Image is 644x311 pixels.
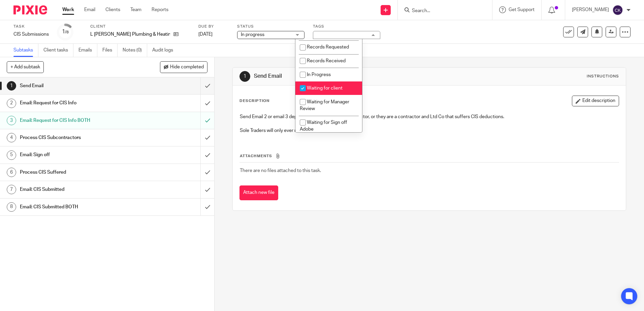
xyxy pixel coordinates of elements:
[240,113,618,120] p: Send Email 2 or email 3 depending if they are just a contractor, or they are a contractor and Ltd...
[239,71,250,82] div: 1
[123,44,147,57] a: Notes (0)
[300,120,347,132] span: Waiting for Sign off Adobe
[411,8,472,14] input: Search
[7,99,16,108] div: 2
[13,5,47,14] img: Pixie
[307,45,349,49] span: Records Requested
[20,133,136,143] h1: Process CIS Subcontractors
[239,98,269,104] p: Description
[198,32,213,37] span: [DATE]
[241,32,264,37] span: In progress
[240,127,618,134] p: Sole Traders will only ever need to be sent 2.
[587,74,619,79] div: Instructions
[20,167,136,177] h1: Process CIS Suffered
[13,31,49,38] div: CIS Submissions
[612,5,623,15] img: svg%3E
[313,24,380,29] label: Tags
[62,6,74,13] a: Work
[62,28,69,36] div: 1
[102,44,118,57] a: Files
[160,61,207,73] button: Hide completed
[20,98,136,108] h1: Email: Request for CIS Info
[130,6,141,13] a: Team
[170,65,204,70] span: Hide completed
[240,154,272,158] span: Attachments
[13,24,49,29] label: Task
[105,6,120,13] a: Clients
[239,185,278,201] button: Attach new file
[307,72,331,77] span: In Progress
[254,73,444,80] h1: Send Email
[13,44,38,57] a: Subtasks
[7,61,44,73] button: + Add subtask
[307,59,346,63] span: Records Received
[20,202,136,212] h1: Email: CIS Submitted BOTH
[152,6,168,13] a: Reports
[65,30,69,34] small: /8
[7,133,16,142] div: 4
[20,115,136,126] h1: Email: Request for CIS Info BOTH
[300,100,349,111] span: Waiting for Manager Review
[237,24,304,29] label: Status
[509,7,535,12] span: Get Support
[78,44,97,57] a: Emails
[84,6,95,13] a: Email
[572,6,609,13] p: [PERSON_NAME]
[7,150,16,160] div: 5
[7,202,16,212] div: 8
[20,81,136,91] h1: Send Email
[7,116,16,125] div: 3
[90,24,190,29] label: Client
[90,31,170,38] p: L [PERSON_NAME] Plumbing & Heating Ltd
[7,185,16,194] div: 7
[240,168,321,173] span: There are no files attached to this task.
[7,168,16,177] div: 6
[7,81,16,91] div: 1
[43,44,73,57] a: Client tasks
[198,24,229,29] label: Due by
[20,184,136,195] h1: Email: CIS Submitted
[307,86,343,91] span: Waiting for client
[20,150,136,160] h1: Email: Sign off
[152,44,178,57] a: Audit logs
[572,96,619,106] button: Edit description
